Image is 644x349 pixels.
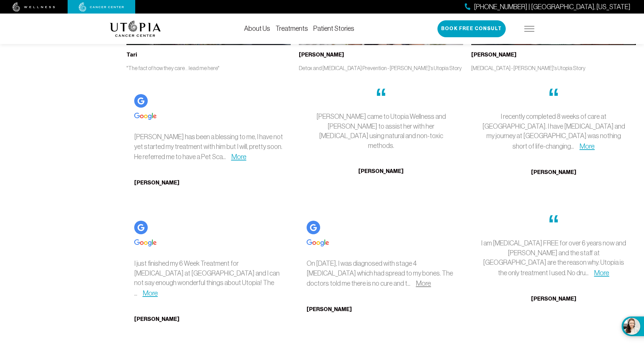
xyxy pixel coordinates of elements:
p: "The fact of how they care... lead me here" [126,64,291,72]
img: logo [110,21,161,37]
p: [MEDICAL_DATA] - [PERSON_NAME]'s Utopia Story [471,64,636,72]
b: [PERSON_NAME] [531,169,576,175]
img: Google [134,221,148,234]
img: Google [134,113,157,120]
b: Tari [126,51,137,58]
button: Book Free Consult [437,20,506,37]
img: cancer center [79,2,124,12]
p: I recently completed 8 weeks of care at [GEOGRAPHIC_DATA]. I have [MEDICAL_DATA] and my journey a... [479,112,628,152]
p: I just finished my 6 Week Treatment for [MEDICAL_DATA] at [GEOGRAPHIC_DATA] and I can not say eno... [134,259,283,299]
b: [PERSON_NAME] [531,296,576,302]
b: [PERSON_NAME] [471,51,517,58]
a: More [143,289,158,297]
p: [PERSON_NAME] came to Utopia Wellness and [PERSON_NAME] to assist her with her [MEDICAL_DATA] usi... [307,112,455,151]
a: Treatments [276,25,308,32]
a: More [416,279,431,287]
span: “ [548,210,559,238]
span: “ [375,83,387,111]
p: On [DATE], I was diagnosed with stage 4 [MEDICAL_DATA] which had spread to my bones. The doctors ... [307,259,455,289]
a: [PHONE_NUMBER] | [GEOGRAPHIC_DATA], [US_STATE] [465,2,630,12]
a: More [594,269,609,277]
a: Patient Stories [313,25,354,32]
a: About Us [244,25,270,32]
span: “ [548,83,559,111]
span: [PHONE_NUMBER] | [GEOGRAPHIC_DATA], [US_STATE] [474,2,630,12]
b: [PERSON_NAME] [299,51,344,58]
a: More [579,142,595,150]
p: I am [MEDICAL_DATA] FREE for over 6 years now and [PERSON_NAME] and the staff at [GEOGRAPHIC_DATA... [479,238,628,278]
b: [PERSON_NAME] [358,168,404,174]
img: Google [134,94,148,108]
img: Google [134,239,157,246]
p: [PERSON_NAME] has been a blessing to me, I have not yet started my treatment with him but I will,... [134,132,283,162]
p: Detox and [MEDICAL_DATA] Prevention - [PERSON_NAME]'s Utopia Story [299,64,463,72]
a: More [231,153,246,160]
b: [PERSON_NAME] [134,179,180,186]
img: Google [307,239,329,246]
img: Google [307,221,320,234]
b: [PERSON_NAME] [134,316,180,322]
img: icon-hamburger [524,26,534,31]
b: [PERSON_NAME] [307,306,352,312]
img: wellness [13,2,55,12]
